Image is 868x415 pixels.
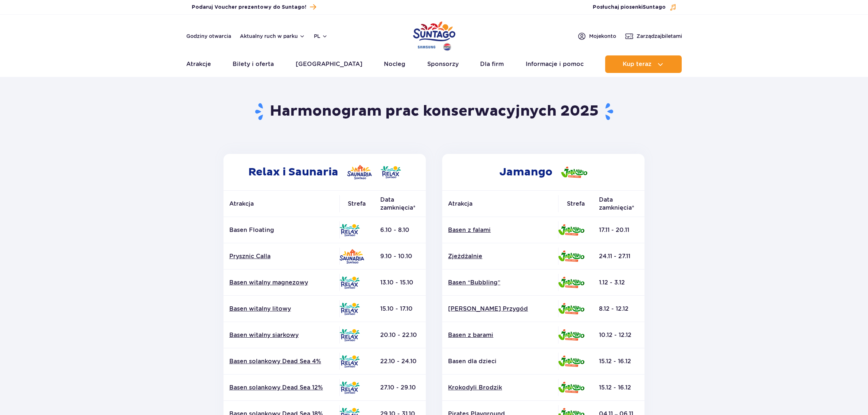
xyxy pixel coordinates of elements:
[229,331,334,339] a: Basen witalny siarkowy
[442,191,558,217] th: Atrakcja
[561,167,587,178] img: Jamango
[339,329,360,341] img: Relax
[442,154,645,190] h2: Jamango
[186,55,211,73] a: Atrakcje
[448,331,552,339] a: Basen z barami
[374,191,426,217] th: Data zamknięcia*
[229,226,334,234] p: Basen Floating
[448,384,552,392] a: Krokodyli Brodzik
[448,305,552,313] a: [PERSON_NAME] Przygód
[374,217,426,243] td: 6.10 - 8.10
[625,32,682,40] a: Zarządzajbiletami
[229,305,334,313] a: Basen witalny litowy
[339,249,364,264] img: Saunaria
[643,5,666,10] span: Suntago
[240,33,305,39] button: Aktualny ruch w parku
[558,224,584,236] img: Jamango
[374,243,426,269] td: 9.10 - 10.10
[339,303,360,315] img: Relax
[413,18,455,52] a: Park of Poland
[229,279,334,287] a: Basen witalny magnezowy
[593,348,645,375] td: 15.12 - 16.12
[558,356,584,367] img: Jamango
[593,191,645,217] th: Data zamknięcia*
[558,277,584,288] img: Jamango
[374,375,426,401] td: 27.10 - 29.10
[381,166,401,178] img: Relax
[448,357,552,365] p: Basen dla dzieci
[593,4,677,11] button: Posłuchaj piosenkiSuntago
[593,296,645,322] td: 8.12 - 12.12
[339,224,360,236] img: Relax
[374,269,426,296] td: 13.10 - 15.10
[593,217,645,243] td: 17.11 - 20.11
[186,32,231,40] a: Godziny otwarcia
[526,55,584,73] a: Informacje i pomoc
[296,55,362,73] a: [GEOGRAPHIC_DATA]
[229,357,334,365] a: Basen solankowy Dead Sea 4%
[593,269,645,296] td: 1.12 - 3.12
[221,102,647,121] h1: Harmonogram prac konserwacyjnych 2025
[593,243,645,269] td: 24.11 - 27.11
[558,329,584,341] img: Jamango
[374,348,426,375] td: 22.10 - 24.10
[314,32,328,40] button: pl
[347,165,372,179] img: Saunaria
[192,2,316,12] a: Podaruj Voucher prezentowy do Suntago!
[384,55,405,73] a: Nocleg
[192,4,306,11] span: Podaruj Voucher prezentowy do Suntago!
[558,251,584,262] img: Jamango
[593,322,645,348] td: 10.12 - 12.12
[229,384,334,392] a: Basen solankowy Dead Sea 12%
[374,322,426,348] td: 20.10 - 22.10
[558,382,584,393] img: Jamango
[558,303,584,314] img: Jamango
[339,276,360,289] img: Relax
[374,296,426,322] td: 15.10 - 17.10
[593,4,666,11] span: Posłuchaj piosenki
[448,226,552,234] a: Basen z falami
[223,191,339,217] th: Atrakcja
[339,191,374,217] th: Strefa
[558,191,593,217] th: Strefa
[605,55,682,73] button: Kup teraz
[339,381,360,394] img: Relax
[593,375,645,401] td: 15.12 - 16.12
[427,55,459,73] a: Sponsorzy
[448,252,552,260] a: Zjeżdżalnie
[223,154,426,190] h2: Relax i Saunaria
[589,32,616,40] span: Moje konto
[577,32,616,40] a: Mojekonto
[637,32,682,40] span: Zarządzaj biletami
[229,252,334,260] a: Prysznic Calla
[339,355,360,368] img: Relax
[623,61,651,67] span: Kup teraz
[233,55,274,73] a: Bilety i oferta
[480,55,504,73] a: Dla firm
[448,279,552,287] a: Basen “Bubbling”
